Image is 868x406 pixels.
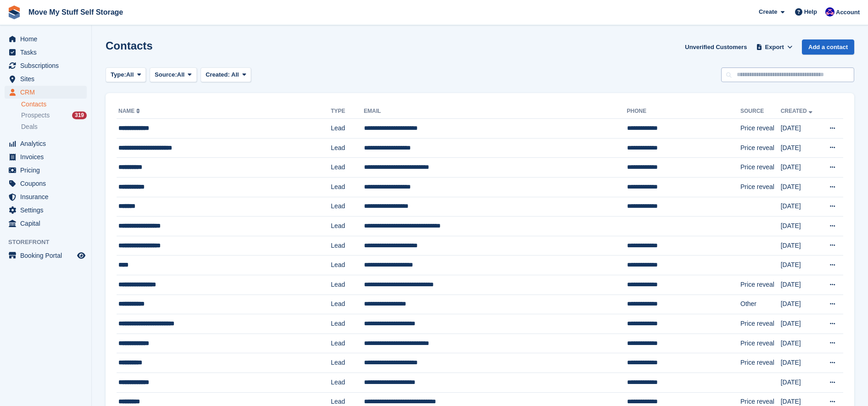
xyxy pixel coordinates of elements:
a: menu [5,177,87,190]
a: menu [5,137,87,150]
td: Price reveal [740,275,781,295]
a: menu [5,190,87,203]
a: menu [5,150,87,163]
a: menu [5,204,87,217]
a: Name [118,108,142,114]
span: Storefront [8,238,91,247]
button: Export [754,39,795,55]
a: menu [5,86,87,99]
h1: Contacts [106,39,153,52]
span: Prospects [21,111,50,120]
td: [DATE] [781,158,821,178]
td: [DATE] [781,353,821,373]
td: Lead [331,314,364,334]
img: Jade Whetnall [825,7,834,17]
a: menu [5,33,87,45]
span: Invoices [20,150,75,163]
a: Prospects 319 [21,111,87,120]
a: menu [5,59,87,72]
td: Lead [331,275,364,295]
button: Created: All [201,67,251,83]
span: Booking Portal [20,249,75,262]
td: Lead [331,373,364,392]
td: Lead [331,295,364,314]
span: Source: [155,70,177,79]
td: Price reveal [740,158,781,178]
td: Price reveal [740,353,781,373]
td: Lead [331,256,364,275]
td: Price reveal [740,177,781,197]
td: [DATE] [781,295,821,314]
td: Lead [331,119,364,139]
td: [DATE] [781,138,821,158]
td: [DATE] [781,334,821,353]
th: Email [364,104,627,119]
th: Phone [627,104,740,119]
a: Created [781,108,814,114]
td: [DATE] [781,256,821,275]
td: Price reveal [740,119,781,139]
button: Source: All [150,67,197,83]
a: Contacts [21,100,87,109]
img: stora-icon-8386f47178a22dfd0bd8f6a31ec36ba5ce8667c1dd55bd0f319d3a0aa187defe.svg [7,6,21,19]
span: Export [765,43,784,52]
td: Lead [331,334,364,353]
span: Tasks [20,46,75,59]
td: [DATE] [781,217,821,236]
span: All [231,71,239,78]
td: Price reveal [740,334,781,353]
td: Price reveal [740,314,781,334]
td: [DATE] [781,275,821,295]
span: Create [759,7,777,17]
td: [DATE] [781,236,821,256]
span: Type: [111,70,126,79]
td: Lead [331,353,364,373]
td: [DATE] [781,314,821,334]
span: Insurance [20,190,75,203]
span: Subscriptions [20,59,75,72]
td: [DATE] [781,177,821,197]
th: Source [740,104,781,119]
td: [DATE] [781,373,821,392]
span: Pricing [20,164,75,177]
span: Account [836,8,860,17]
a: menu [5,72,87,85]
th: Type [331,104,364,119]
span: All [126,70,134,79]
td: Lead [331,158,364,178]
a: Move My Stuff Self Storage [25,5,127,20]
span: Created: [206,71,230,78]
a: menu [5,46,87,59]
a: Unverified Customers [681,39,750,55]
td: Lead [331,177,364,197]
span: Deals [21,122,38,131]
td: Price reveal [740,138,781,158]
span: Sites [20,72,75,85]
td: [DATE] [781,119,821,139]
div: 319 [72,111,87,119]
a: menu [5,217,87,230]
a: menu [5,249,87,262]
td: Lead [331,217,364,236]
span: Settings [20,204,75,217]
a: menu [5,164,87,177]
button: Type: All [106,67,146,83]
td: Lead [331,138,364,158]
span: CRM [20,86,75,99]
span: Home [20,33,75,45]
td: Lead [331,236,364,256]
span: Help [804,7,817,17]
a: Preview store [76,250,87,261]
span: Capital [20,217,75,230]
span: All [177,70,185,79]
a: Deals [21,122,87,132]
span: Coupons [20,177,75,190]
span: Analytics [20,137,75,150]
td: Other [740,295,781,314]
td: Lead [331,197,364,217]
td: [DATE] [781,197,821,217]
a: Add a contact [802,39,854,55]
